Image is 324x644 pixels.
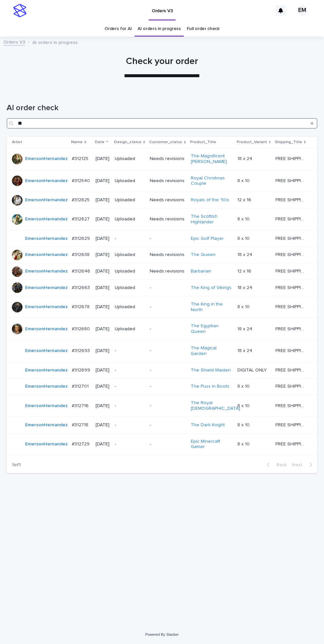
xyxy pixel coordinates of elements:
[72,267,92,274] p: #312646
[72,382,90,389] p: #312701
[7,433,317,455] tr: EmersonHernandez #312729#312729 [DATE]--Epic Minecraft Gamer 8 x 108 x 10 FREE SHIPPING - preview...
[262,462,289,468] button: Back
[25,252,68,258] a: EmersonHernandez
[96,236,109,241] p: [DATE]
[150,197,185,203] p: Needs revisions
[150,285,185,291] p: -
[150,216,185,222] p: Needs revisions
[96,216,109,222] p: [DATE]
[292,463,306,467] span: Next
[150,422,185,428] p: -
[115,156,144,162] p: Uploaded
[191,384,229,389] a: The Puss In Boots
[115,304,144,310] p: Uploaded
[96,197,109,203] p: [DATE]
[72,177,91,184] p: #312540
[145,632,179,636] a: Powered By Stacker
[237,139,267,146] p: Product_Variant
[191,252,216,258] a: The Queen
[3,38,25,46] a: Orders V3
[25,348,68,354] a: EmersonHernandez
[115,326,144,332] p: Uploaded
[150,236,185,241] p: -
[150,156,185,162] p: Needs revisions
[7,263,317,280] tr: EmersonHernandez #312646#312646 [DATE]UploadedNeeds revisionsBarbarian 12 x 1612 x 16 FREE SHIPPI...
[7,103,317,113] h1: AI order check
[7,457,26,473] p: 1 of 1
[150,304,185,310] p: -
[25,269,68,274] a: EmersonHernandez
[115,216,144,222] p: Uploaded
[7,247,317,263] tr: EmersonHernandez #312638#312638 [DATE]UploadedNeeds revisionsThe Queen 18 x 2418 x 24 FREE SHIPPI...
[149,139,182,146] p: Customer_status
[115,403,144,409] p: -
[237,235,251,241] p: 8 x 10
[25,304,68,310] a: EmersonHernandez
[95,139,104,146] p: Date
[96,326,109,332] p: [DATE]
[275,325,308,332] p: FREE SHIPPING - preview in 1-2 business days, after your approval delivery will take 5-10 b.d.
[191,368,231,373] a: The Shield Maiden
[115,252,144,258] p: Uploaded
[191,285,231,291] a: The King of Vikings
[104,21,132,37] a: Orders for AI
[190,139,216,146] p: Product_Title
[96,403,109,409] p: [DATE]
[72,215,91,222] p: #312627
[7,208,317,230] tr: EmersonHernandez #312627#312627 [DATE]UploadedNeeds revisionsThe Scottish Highlander 8 x 108 x 10...
[237,421,251,428] p: 8 x 10
[72,303,91,310] p: #312678
[96,269,109,274] p: [DATE]
[237,347,254,354] p: 18 x 24
[191,269,211,274] a: Barbarian
[7,362,317,378] tr: EmersonHernandez #312699#312699 [DATE]--The Shield Maiden DIGITAL ONLYDIGITAL ONLY FREE SHIPPING ...
[96,384,109,389] p: [DATE]
[72,196,91,203] p: #312625
[7,56,317,67] h1: Check your order
[25,156,68,162] a: EmersonHernandez
[150,441,185,447] p: -
[25,384,68,389] a: EmersonHernandez
[237,366,268,373] p: DIGITAL ONLY
[72,440,91,447] p: #312729
[7,230,317,247] tr: EmersonHernandez #312629#312629 [DATE]--Epic Golf Player 8 x 108 x 10 FREE SHIPPING - preview in ...
[7,279,317,296] tr: EmersonHernandez #312663#312663 [DATE]Uploaded-The King of Vikings 18 x 2418 x 24 FREE SHIPPING -...
[150,178,185,184] p: Needs revisions
[191,439,232,450] a: Epic Minecraft Gamer
[115,269,144,274] p: Uploaded
[191,197,229,203] a: Royals of the '50s
[115,178,144,184] p: Uploaded
[150,384,185,389] p: -
[289,462,317,468] button: Next
[96,304,109,310] p: [DATE]
[96,285,109,291] p: [DATE]
[7,296,317,318] tr: EmersonHernandez #312678#312678 [DATE]Uploaded-The King in the North 8 x 108 x 10 FREE SHIPPING -...
[297,5,307,16] div: EM
[237,155,254,162] p: 18 x 24
[191,236,224,241] a: Epic Golf Player
[7,118,317,129] div: Search
[7,318,317,340] tr: EmersonHernandez #312680#312680 [DATE]Uploaded-The Egyptian Queen 18 x 2418 x 24 FREE SHIPPING - ...
[237,402,251,409] p: 8 x 10
[275,366,308,373] p: FREE SHIPPING - preview in 1-2 business days, after your approval delivery will take 5-10 b.d.
[72,402,90,409] p: #312716
[72,366,92,373] p: #312699
[237,440,251,447] p: 8 x 10
[191,153,232,165] a: The Magnificent [PERSON_NAME]
[72,325,91,332] p: #312680
[150,348,185,354] p: -
[25,441,68,447] a: EmersonHernandez
[7,417,317,433] tr: EmersonHernandez #312718#312718 [DATE]--The Dark Knight 8 x 108 x 10 FREE SHIPPING - preview in 1...
[114,139,142,146] p: Design_status
[72,347,91,354] p: #312693
[275,196,308,203] p: FREE SHIPPING - preview in 1-2 business days, after your approval delivery will take 5-10 b.d.
[272,463,287,467] span: Back
[7,378,317,395] tr: EmersonHernandez #312701#312701 [DATE]--The Puss In Boots 8 x 108 x 10 FREE SHIPPING - preview in...
[150,252,185,258] p: Needs revisions
[96,368,109,373] p: [DATE]
[96,178,109,184] p: [DATE]
[25,178,68,184] a: EmersonHernandez
[275,440,308,447] p: FREE SHIPPING - preview in 1-2 business days, after your approval delivery will take 5-10 b.d.
[25,216,68,222] a: EmersonHernandez
[25,236,68,241] a: EmersonHernandez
